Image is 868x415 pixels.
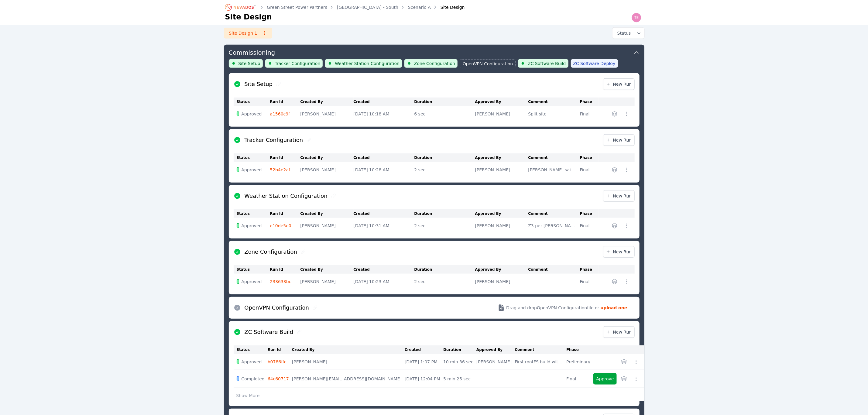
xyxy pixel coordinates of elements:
td: [DATE] 10:28 AM [354,162,414,178]
a: New Run [603,78,635,90]
th: Run Id [270,98,300,106]
th: Duration [414,265,475,274]
th: Run Id [270,265,300,274]
div: Final [566,376,590,382]
th: Duration [414,98,475,106]
div: 5 min 25 sec [443,376,473,382]
td: [PERSON_NAME] [475,162,528,178]
nav: Breadcrumb [225,2,465,12]
span: OpenVPN Configuration [463,61,513,67]
th: Created [354,98,414,106]
th: Duration [414,209,475,218]
span: Site Setup [238,60,260,67]
a: [GEOGRAPHIC_DATA] - South [337,4,398,10]
a: New Run [603,326,635,338]
th: Status [234,98,270,106]
th: Comment [515,345,566,354]
span: Drag and drop OpenVPN Configuration file or [506,305,599,311]
h2: Zone Configuration [245,248,297,256]
span: Weather Station Configuration [335,60,400,67]
h2: OpenVPN Configuration [245,304,309,312]
button: Commissioning [229,45,640,59]
td: [DATE] 10:18 AM [354,106,414,122]
div: Final [580,167,595,173]
span: New Run [606,329,632,335]
h2: ZC Software Build [245,328,293,336]
th: Created [354,265,414,274]
td: [PERSON_NAME] [475,106,528,122]
a: a1560c9f [270,111,290,116]
th: Comment [528,265,580,274]
th: Created [354,153,414,162]
div: 2 sec [414,223,472,229]
h3: Commissioning [229,48,275,57]
button: Approve [593,373,616,385]
div: 2 sec [414,167,472,173]
a: e10de5e0 [270,223,291,228]
th: Approved By [475,98,528,106]
h2: Tracker Configuration [245,136,303,144]
img: Ted Elliott [632,13,641,22]
td: [PERSON_NAME] [300,274,354,290]
div: 6 sec [414,111,472,117]
th: Comment [528,209,580,218]
th: Comment [528,153,580,162]
a: 52b4e2af [270,167,290,172]
span: New Run [606,137,632,143]
a: New Run [603,246,635,258]
a: New Run [603,190,635,202]
a: New Run [603,134,635,146]
span: Zone Configuration [414,60,455,67]
span: Approved [242,359,262,365]
div: 2 sec [414,279,472,285]
a: Site Design 1 [224,28,272,39]
th: Created [405,345,443,354]
th: Phase [566,345,593,354]
th: Approved By [476,345,515,354]
span: Approved [242,111,262,117]
span: Approved [242,223,262,229]
h2: Site Setup [245,80,273,88]
th: Status [234,209,270,218]
td: [PERSON_NAME] [300,218,354,234]
button: Show More [234,390,262,401]
div: Final [580,279,595,285]
div: Split site [528,111,577,117]
th: Created By [300,209,354,218]
span: Status [615,30,631,36]
th: Phase [580,98,599,106]
span: Approved [242,167,262,173]
th: Approved By [475,265,528,274]
th: Status [234,265,270,274]
th: Approved By [475,153,528,162]
a: 64c60717 [268,376,289,381]
div: First rootFS build with ZC device IDs [515,359,563,365]
div: Final [580,111,595,117]
h1: Site Design [225,12,272,22]
div: 10 min 36 sec [443,359,473,365]
td: [PERSON_NAME] [300,162,354,178]
td: [DATE] 10:23 AM [354,274,414,290]
a: 233633bc [270,279,291,284]
div: Final [580,223,595,229]
button: Drag and dropOpenVPN Configurationfile or upload one [490,299,634,316]
span: Tracker Configuration [275,60,321,67]
div: [PERSON_NAME] said we can run without limits [528,167,577,173]
th: Status [234,153,270,162]
strong: upload one [601,305,627,311]
th: Approved By [475,209,528,218]
td: [PERSON_NAME] [292,354,405,370]
td: [PERSON_NAME] [475,274,528,290]
td: [DATE] 12:04 PM [405,370,443,388]
th: Created By [300,98,354,106]
td: [PERSON_NAME] [300,106,354,122]
button: Status [612,28,644,39]
td: [PERSON_NAME] [475,218,528,234]
th: Duration [414,153,475,162]
span: New Run [606,193,632,199]
td: [DATE] 1:07 PM [405,354,443,370]
span: ZC Software Build [528,60,566,67]
div: Preliminary [566,359,590,365]
a: Scenario A [408,4,431,10]
span: New Run [606,249,632,255]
